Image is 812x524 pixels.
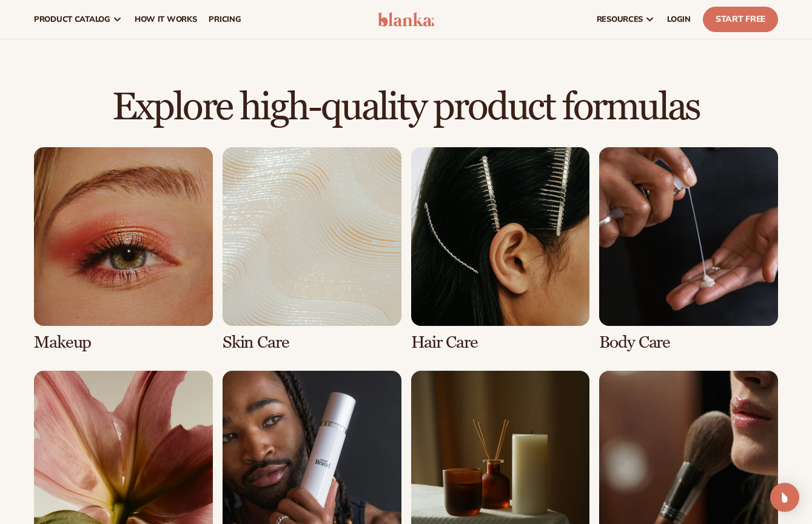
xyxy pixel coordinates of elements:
div: Open Intercom Messenger [770,483,799,512]
span: LOGIN [667,15,691,24]
h2: Explore high-quality product formulas [34,87,778,128]
div: 1 / 8 [34,147,213,352]
span: pricing [209,15,241,24]
div: 3 / 8 [411,147,590,352]
div: 4 / 8 [599,147,778,352]
h3: Hair Care [411,333,590,352]
span: resources [597,15,643,24]
h3: Skin Care [223,333,401,352]
span: product catalog [34,15,110,24]
img: logo [378,12,435,27]
span: How It Works [135,15,197,24]
div: 2 / 8 [223,147,401,352]
h3: Body Care [599,333,778,352]
a: Start Free [703,7,778,32]
h3: Makeup [34,333,213,352]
